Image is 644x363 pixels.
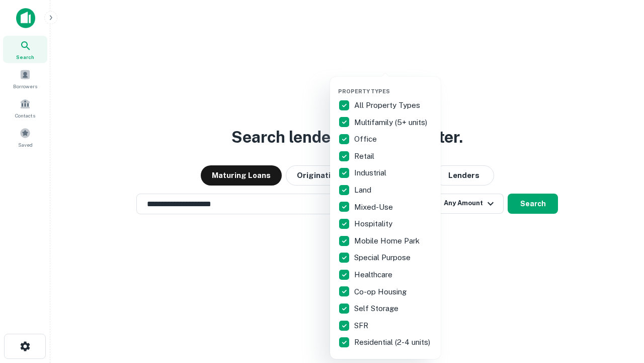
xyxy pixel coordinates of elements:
p: Self Storage [354,302,400,315]
p: Mobile Home Park [354,235,422,247]
p: Multifamily (5+ units) [354,116,429,129]
p: Special Purpose [354,252,413,264]
iframe: Chat Widget [594,282,644,331]
p: All Property Types [354,99,422,111]
span: Property Types [338,88,390,94]
p: Residential (2-4 units) [354,336,432,348]
p: Co-op Housing [354,286,409,298]
p: Healthcare [354,269,394,281]
p: Land [354,184,373,196]
p: Mixed-Use [354,201,395,213]
p: Retail [354,150,376,162]
p: Hospitality [354,218,394,230]
p: SFR [354,320,370,332]
p: Office [354,133,379,145]
p: Industrial [354,167,388,179]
